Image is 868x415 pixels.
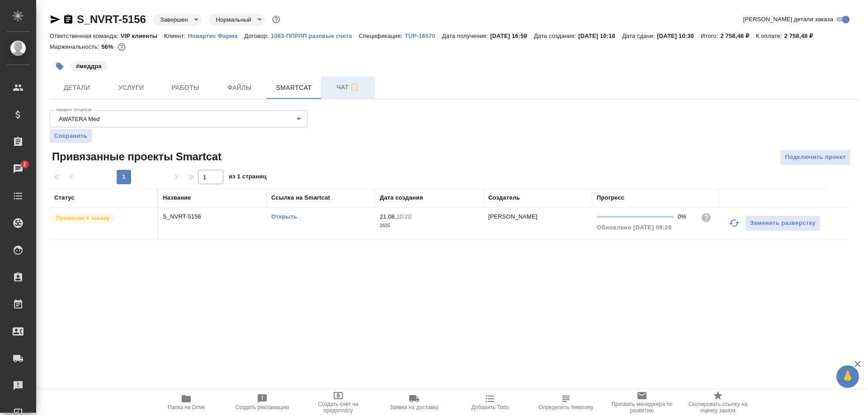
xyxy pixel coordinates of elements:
[270,14,282,25] button: Доп статусы указывают на важность/срочность заказа
[50,33,121,39] p: Ответственная команда:
[2,158,34,180] a: 2
[701,33,720,39] p: Итого:
[678,212,693,221] div: 0%
[153,14,202,26] div: Завершен
[164,33,188,39] p: Клиент:
[597,224,672,231] span: Обновлено [DATE] 08:20
[18,160,32,169] span: 2
[229,171,267,184] span: из 1 страниц
[380,193,423,202] div: Дата создания
[50,43,101,50] p: Маржинальность:
[109,82,153,93] span: Услуги
[723,212,745,234] button: Обновить прогресс
[488,213,538,220] p: [PERSON_NAME]
[77,13,146,25] a: S_NVRT-5156
[63,14,74,25] button: Скопировать ссылку
[785,152,846,163] span: Подключить проект
[750,218,816,228] span: Заменить разверстку
[50,129,92,143] button: Сохранить
[158,16,191,23] button: Завершен
[743,15,833,24] span: [PERSON_NAME] детали заказа
[163,212,262,221] p: S_NVRT-5156
[55,82,99,93] span: Детали
[116,41,127,53] button: 1017.84 RUB;
[840,367,855,386] span: 🙏
[578,33,622,39] p: [DATE] 10:18
[756,33,784,39] p: К оплате:
[326,82,370,93] span: Чат
[534,33,578,39] p: Дата создания:
[209,14,265,26] div: Завершен
[488,193,520,202] div: Создатель
[56,115,103,123] button: AWATERA Med
[213,16,254,23] button: Нормальный
[271,213,297,220] a: Открыть
[380,213,396,220] p: 21.08,
[50,110,307,127] div: AWATERA Med
[271,33,359,39] p: 1083-ППРЛП разовые счета
[121,33,164,39] p: VIP клиенты
[50,149,222,164] span: Привязанные проекты Smartcat
[405,32,442,39] a: TUP-16570
[396,213,411,220] p: 10:20
[720,33,756,39] p: 2 758,48 ₽
[164,82,207,93] span: Работы
[597,193,624,202] div: Прогресс
[218,82,261,93] span: Файлы
[163,193,191,202] div: Название
[76,62,102,71] p: #меддра
[70,62,108,70] span: меддра
[50,56,70,76] button: Добавить тэг
[101,43,115,50] p: 56%
[244,33,271,39] p: Договор:
[657,33,701,39] p: [DATE] 10:30
[405,33,442,39] p: TUP-16570
[442,33,490,39] p: Дата получения:
[188,33,244,39] p: Новартис Фарма
[56,214,110,223] p: Привязан к заказу
[490,33,534,39] p: [DATE] 16:59
[745,215,821,231] button: Заменить разверстку
[780,149,851,165] button: Подключить проект
[271,32,359,39] a: 1083-ППРЛП разовые счета
[50,14,61,25] button: Скопировать ссылку для ЯМессенджера
[271,193,330,202] div: Ссылка на Smartcat
[188,32,244,39] a: Новартис Фарма
[272,82,316,93] span: Smartcat
[622,33,657,39] p: Дата сдачи:
[380,221,479,230] p: 2025
[836,365,859,388] button: 🙏
[784,33,820,39] p: 2 758,48 ₽
[349,82,360,93] svg: Подписаться
[359,33,405,39] p: Спецификация:
[54,193,75,202] div: Статус
[54,131,87,140] span: Сохранить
